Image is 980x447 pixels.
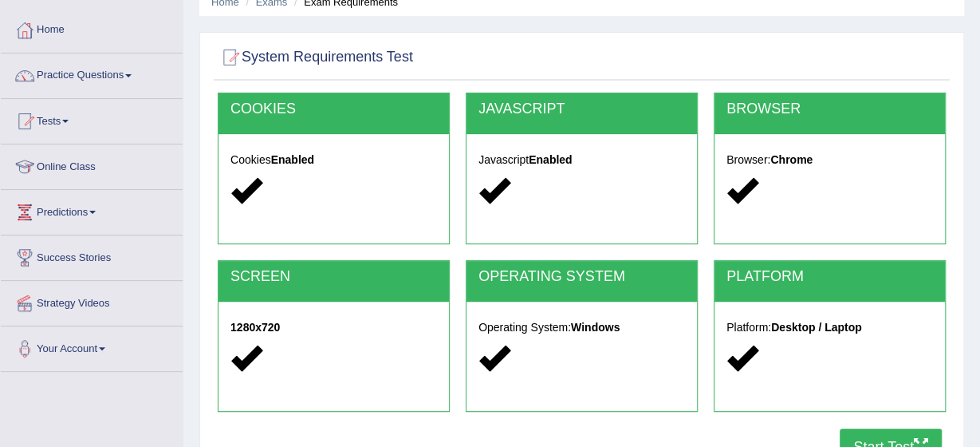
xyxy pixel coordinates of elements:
a: Predictions [1,190,183,230]
h2: BROWSER [726,101,933,117]
h2: COOKIES [230,101,437,117]
a: Success Stories [1,235,183,275]
strong: Enabled [529,153,572,166]
h2: System Requirements Test [218,45,413,69]
h5: Platform: [726,322,933,334]
a: Your Account [1,326,183,366]
a: Home [1,8,183,48]
strong: Enabled [271,153,314,166]
a: Online Class [1,144,183,184]
h2: PLATFORM [726,269,933,285]
a: Strategy Videos [1,281,183,321]
a: Tests [1,99,183,139]
h5: Operating System: [478,322,685,334]
h5: Browser: [726,154,933,166]
strong: Desktop / Laptop [771,321,862,334]
h5: Javascript [478,154,685,166]
strong: Windows [571,321,620,334]
h2: SCREEN [230,269,437,285]
h2: OPERATING SYSTEM [478,269,685,285]
h5: Cookies [230,154,437,166]
strong: 1280x720 [230,321,280,334]
a: Practice Questions [1,53,183,93]
h2: JAVASCRIPT [478,101,685,117]
strong: Chrome [770,153,813,166]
